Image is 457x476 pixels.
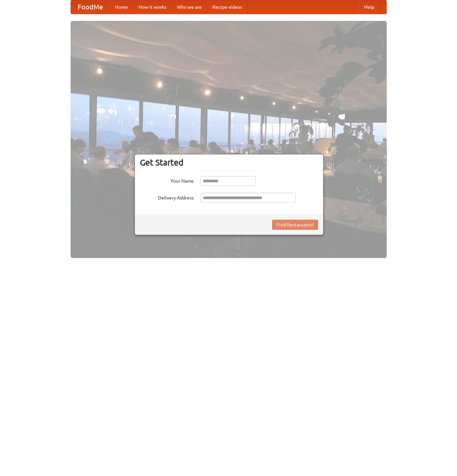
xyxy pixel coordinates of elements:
[140,193,194,201] label: Delivery Address
[71,0,110,14] a: FoodMe
[110,0,133,14] a: Home
[272,220,318,230] button: Find Restaurants!
[140,176,194,184] label: Your Name
[172,0,207,14] a: Who we are
[133,0,172,14] a: How it works
[359,0,380,14] a: Help
[207,0,247,14] a: Recipe videos
[140,157,318,168] h3: Get Started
